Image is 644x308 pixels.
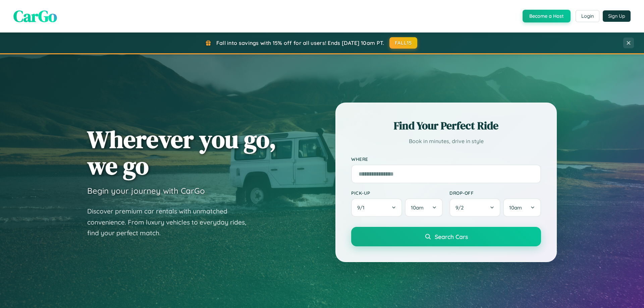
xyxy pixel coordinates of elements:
[351,136,541,146] p: Book in minutes, drive in style
[389,37,418,49] button: FALL15
[405,198,443,217] button: 10am
[351,156,541,162] label: Where
[87,206,255,239] p: Discover premium car rentals with unmatched convenience. From luxury vehicles to everyday rides, ...
[449,198,500,217] button: 9/2
[351,227,541,246] button: Search Cars
[351,198,402,217] button: 9/1
[509,204,522,211] span: 10am
[435,233,468,240] span: Search Cars
[603,10,631,22] button: Sign Up
[523,10,571,22] button: Become a Host
[357,204,368,211] span: 9 / 1
[216,40,384,46] span: Fall into savings with 15% off for all users! Ends [DATE] 10am PT.
[576,10,599,22] button: Login
[351,118,541,133] h2: Find Your Perfect Ride
[87,126,276,179] h1: Wherever you go, we go
[13,5,57,27] span: CarGo
[449,190,541,196] label: Drop-off
[455,204,467,211] span: 9 / 2
[87,186,205,196] h3: Begin your journey with CarGo
[503,198,541,217] button: 10am
[351,190,443,196] label: Pick-up
[411,204,424,211] span: 10am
